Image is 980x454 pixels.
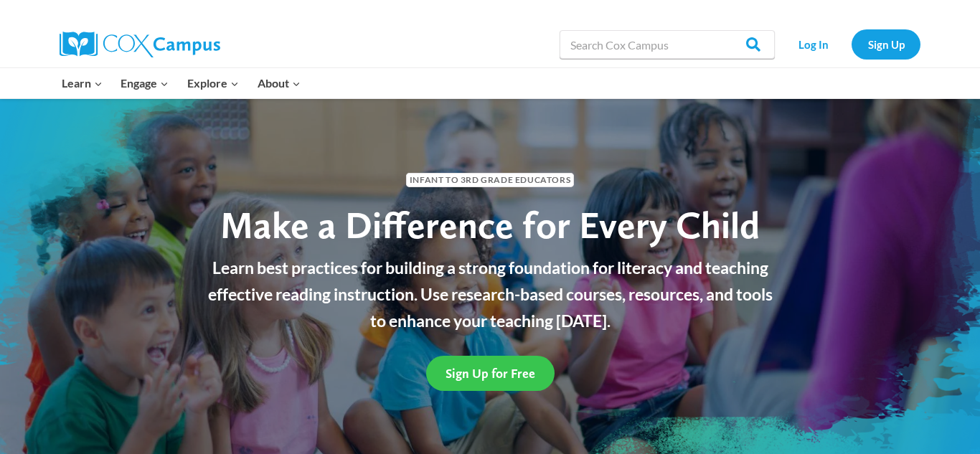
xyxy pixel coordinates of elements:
[248,68,310,98] button: Child menu of About
[52,68,112,98] button: Child menu of Learn
[178,68,248,98] button: Child menu of Explore
[220,202,760,247] span: Make a Difference for Every Child
[199,255,781,334] p: Learn best practices for building a strong foundation for literacy and teaching effective reading...
[406,173,574,186] span: Infant to 3rd Grade Educators
[852,29,920,59] a: Sign Up
[560,30,775,59] input: Search Cox Campus
[446,366,535,381] span: Sign Up for Free
[60,32,220,57] img: Cox Campus
[426,356,555,391] a: Sign Up for Free
[52,68,309,98] nav: Primary Navigation
[782,29,844,59] a: Log In
[112,68,179,98] button: Child menu of Engage
[782,29,920,59] nav: Secondary Navigation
